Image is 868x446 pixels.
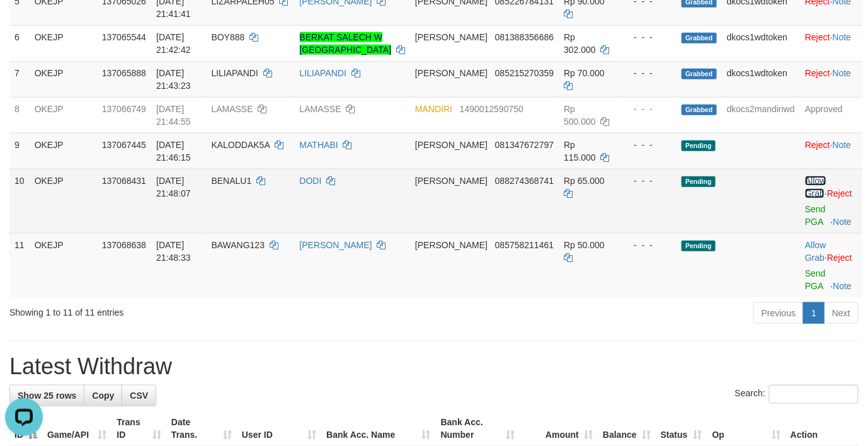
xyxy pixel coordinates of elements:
td: 7 [9,61,30,97]
a: Note [833,68,852,78]
span: Pending [682,176,716,187]
span: CSV [130,391,148,401]
span: Copy 085758211461 to clipboard [495,240,554,250]
a: BERKAT SALECH W [GEOGRAPHIC_DATA] [300,32,392,55]
td: · [800,133,862,169]
a: Next [824,302,859,324]
a: Send PGA [805,268,826,291]
input: Search: [769,385,859,404]
span: [DATE] 21:42:42 [156,32,191,55]
div: - - - [624,139,671,151]
a: Copy [84,385,122,406]
label: Search: [735,385,859,404]
span: [DATE] 21:46:15 [156,140,191,163]
span: [DATE] 21:44:55 [156,104,191,127]
span: BOY888 [212,32,245,42]
td: OKEJP [30,169,97,233]
td: dkocs2mandiriwd [722,97,800,133]
span: 137068431 [102,176,146,186]
span: 137067445 [102,140,146,150]
div: - - - [624,174,671,187]
div: Showing 1 to 11 of 11 entries [9,301,352,319]
td: 9 [9,133,30,169]
td: · [800,233,862,297]
td: OKEJP [30,233,97,297]
button: Open LiveChat chat widget [5,5,43,43]
span: [DATE] 21:43:23 [156,68,191,91]
a: DODI [300,176,322,186]
span: · [805,176,827,198]
td: OKEJP [30,133,97,169]
span: LAMASSE [212,104,253,114]
a: Note [833,281,852,291]
span: [PERSON_NAME] [415,68,488,78]
a: Previous [753,302,804,324]
h1: Latest Withdraw [9,354,859,379]
td: OKEJP [30,97,97,133]
span: Grabbed [682,69,717,79]
td: · [800,169,862,233]
div: - - - [624,67,671,79]
a: Send PGA [805,204,826,227]
td: dkocs1wdtoken [722,25,800,61]
span: Pending [682,241,716,251]
span: 137065544 [102,32,146,42]
td: · [800,25,862,61]
span: · [805,240,827,263]
span: BAWANG123 [212,240,265,250]
a: Note [833,217,852,227]
span: LILIAPANDI [212,68,258,78]
td: · [800,61,862,97]
span: Rp 115.000 [564,140,596,163]
a: 1 [803,302,825,324]
span: Rp 302.000 [564,32,596,55]
span: Rp 500.000 [564,104,596,127]
span: 137066749 [102,104,146,114]
a: MATHABI [300,140,338,150]
div: - - - [624,31,671,43]
span: [PERSON_NAME] [415,140,488,150]
span: 137065888 [102,68,146,78]
span: Rp 65.000 [564,176,605,186]
td: OKEJP [30,61,97,97]
span: Grabbed [682,33,717,43]
span: Copy 085215270359 to clipboard [495,68,554,78]
a: Show 25 rows [9,385,84,406]
span: Grabbed [682,105,717,115]
span: MANDIRI [415,104,452,114]
span: Pending [682,140,716,151]
span: [DATE] 21:48:07 [156,176,191,198]
a: Reject [805,32,830,42]
span: Show 25 rows [18,391,76,401]
td: 10 [9,169,30,233]
span: [PERSON_NAME] [415,176,488,186]
span: [DATE] 21:48:33 [156,240,191,263]
a: [PERSON_NAME] [300,240,372,250]
span: Rp 70.000 [564,68,605,78]
a: Reject [805,68,830,78]
td: 11 [9,233,30,297]
a: Allow Grab [805,176,826,198]
span: Copy 081347672797 to clipboard [495,140,554,150]
span: KALODDAK5A [212,140,270,150]
td: Approved [800,97,862,133]
span: [PERSON_NAME] [415,32,488,42]
a: Allow Grab [805,240,826,263]
span: Copy [92,391,114,401]
span: 137068638 [102,240,146,250]
a: Reject [827,188,852,198]
span: [PERSON_NAME] [415,240,488,250]
a: LILIAPANDI [300,68,346,78]
a: LAMASSE [300,104,341,114]
span: Rp 50.000 [564,240,605,250]
a: Note [833,140,852,150]
a: CSV [122,385,156,406]
span: Copy 1490012590750 to clipboard [460,104,523,114]
td: 6 [9,25,30,61]
td: OKEJP [30,25,97,61]
span: BENALU1 [212,176,252,186]
td: dkocs1wdtoken [722,61,800,97]
div: - - - [624,103,671,115]
div: - - - [624,239,671,251]
a: Note [833,32,852,42]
